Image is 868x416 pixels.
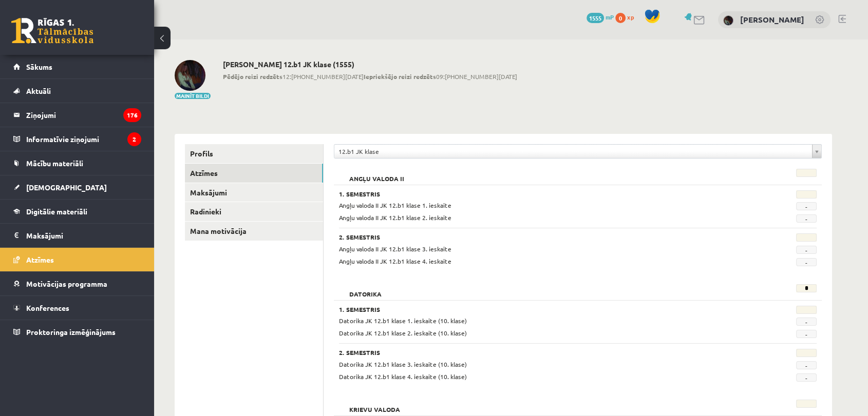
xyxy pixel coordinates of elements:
a: Profils [185,144,323,163]
a: Aktuāli [13,79,141,103]
a: Proktoringa izmēģinājums [13,320,141,344]
span: xp [627,13,634,21]
legend: Informatīvie ziņojumi [26,127,141,151]
span: Angļu valoda II JK 12.b1 klase 4. ieskaite [339,257,451,265]
a: Maksājumi [185,183,323,202]
h2: Angļu valoda II [339,169,414,179]
a: Radinieki [185,202,323,221]
a: Mācību materiāli [13,151,141,175]
a: 0 xp [615,13,639,21]
span: - [796,318,817,326]
span: Mācību materiāli [26,159,83,168]
a: Motivācijas programma [13,272,141,295]
span: 1555 [587,13,604,23]
span: - [796,214,817,223]
i: 176 [123,108,141,122]
legend: Ziņojumi [26,103,141,127]
h2: [PERSON_NAME] 12.b1 JK klase (1555) [223,60,517,69]
span: mP [606,13,614,21]
span: Angļu valoda II JK 12.b1 klase 1. ieskaite [339,201,451,209]
a: 1555 mP [587,13,614,21]
a: [PERSON_NAME] [740,14,804,25]
span: [DEMOGRAPHIC_DATA] [26,183,107,192]
a: Konferences [13,296,141,320]
a: Mana motivācija [185,222,323,241]
h2: Krievu valoda [339,400,410,410]
img: Kitija Alfus [175,60,205,91]
h3: 1. Semestris [339,306,734,313]
span: Datorika JK 12.b1 klase 4. ieskaite (10. klase) [339,372,467,381]
h2: Datorika [339,284,392,294]
a: Ziņojumi176 [13,103,141,127]
a: Informatīvie ziņojumi2 [13,127,141,151]
span: Sākums [26,62,52,71]
b: Pēdējo reizi redzēts [223,72,282,81]
a: Digitālie materiāli [13,200,141,223]
span: Angļu valoda II JK 12.b1 klase 3. ieskaite [339,245,451,253]
span: Konferences [26,303,69,312]
span: 0 [615,13,626,23]
span: - [796,361,817,369]
span: Aktuāli [26,86,51,95]
span: Angļu valoda II JK 12.b1 klase 2. ieskaite [339,213,451,222]
span: - [796,258,817,266]
legend: Maksājumi [26,224,141,247]
span: Datorika JK 12.b1 klase 3. ieskaite (10. klase) [339,360,467,368]
a: [DEMOGRAPHIC_DATA] [13,175,141,199]
span: 12:[PHONE_NUMBER][DATE] 09:[PHONE_NUMBER][DATE] [223,72,517,81]
h3: 2. Semestris [339,233,734,241]
span: Digitālie materiāli [26,207,87,216]
span: Motivācijas programma [26,279,107,288]
h3: 2. Semestris [339,349,734,356]
span: Proktoringa izmēģinājums [26,327,116,336]
b: Iepriekšējo reizi redzēts [364,72,436,81]
span: - [796,202,817,210]
h3: 1. Semestris [339,190,734,197]
span: Datorika JK 12.b1 klase 2. ieskaite (10. klase) [339,329,467,337]
img: Kitija Alfus [723,15,733,26]
button: Mainīt bildi [175,93,211,99]
span: - [796,373,817,382]
span: - [796,246,817,254]
a: Maksājumi [13,224,141,247]
span: 12.b1 JK klase [338,145,808,158]
a: Atzīmes [185,164,323,183]
span: Atzīmes [26,255,54,264]
a: Atzīmes [13,248,141,271]
span: - [796,330,817,338]
a: 12.b1 JK klase [334,145,821,158]
span: Datorika JK 12.b1 klase 1. ieskaite (10. klase) [339,316,467,325]
a: Rīgas 1. Tālmācības vidusskola [11,18,93,44]
i: 2 [127,132,141,146]
a: Sākums [13,55,141,78]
